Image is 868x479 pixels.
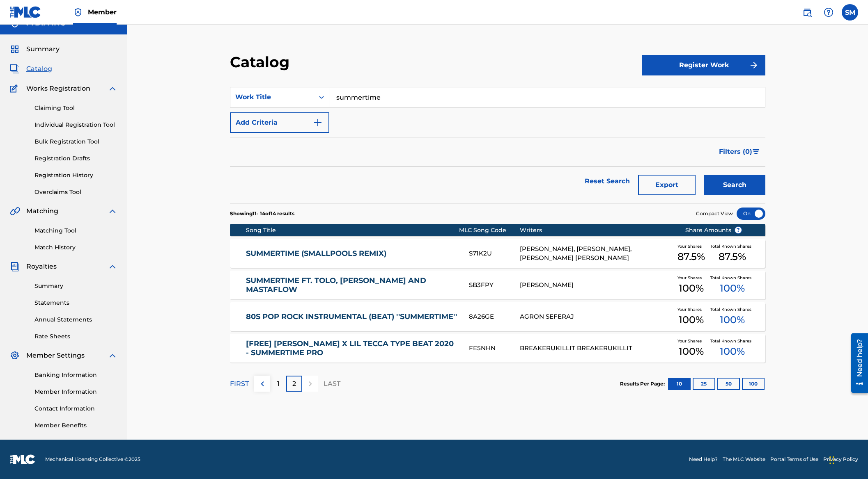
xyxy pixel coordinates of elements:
img: Royalties [10,262,20,271]
a: SUMMERTIME (SMALLPOOLS REMIX) [246,249,458,258]
span: Catalog [26,64,52,74]
span: Your Shares [677,275,705,281]
span: Your Shares [677,338,705,344]
div: Drag [829,448,834,472]
p: LAST [324,379,340,389]
a: Reset Search [581,172,634,190]
div: [PERSON_NAME] [520,281,673,290]
a: Need Help? [689,456,718,463]
span: 100 % [679,281,704,296]
button: 100 [742,378,765,390]
span: Share Amounts [685,226,742,235]
button: Register Work [642,55,765,75]
a: Contact Information [34,404,117,413]
a: Matching Tool [34,226,117,235]
div: Writers [520,226,673,235]
iframe: Chat Widget [827,440,868,479]
span: Total Known Shares [710,275,755,281]
a: Member Information [34,388,117,396]
iframe: Resource Center [845,330,868,396]
a: SUMMERTIME FT. TOLO, [PERSON_NAME] AND MASTAFLOW [246,276,458,294]
img: Top Rightsholder [73,7,83,17]
a: Annual Statements [34,315,117,324]
img: expand [108,84,117,94]
img: expand [108,206,117,216]
span: Member [88,7,117,17]
button: 50 [717,378,740,390]
div: FE5NHN [469,344,520,353]
span: Compact View [696,210,733,217]
button: 25 [693,378,715,390]
img: Summary [10,44,20,54]
img: expand [108,262,117,271]
span: 87.5 % [719,249,746,264]
a: Claiming Tool [34,104,117,112]
p: FIRST [230,379,249,389]
span: Royalties [26,262,57,271]
img: filter [753,149,760,154]
span: 87.5 % [677,249,705,264]
span: Member Settings [26,351,85,360]
a: Overclaims Tool [34,188,117,196]
a: Statements [34,299,117,307]
div: AGRON SEFERAJ [520,312,673,322]
p: 1 [277,379,280,389]
a: SummarySummary [10,44,60,54]
a: [FREE] [PERSON_NAME] X LIL TECCA TYPE BEAT 2020 - SUMMERTIME PRO [246,339,458,358]
div: MLC Song Code [459,226,520,235]
button: 10 [668,378,691,390]
img: help [824,7,834,17]
span: Matching [26,206,58,216]
div: Work Title [235,92,309,102]
span: 100 % [679,344,704,359]
img: f7272a7cc735f4ea7f67.svg [749,60,759,70]
img: left [257,379,267,389]
a: Rate Sheets [34,332,117,341]
div: S71K2U [469,249,520,258]
span: Your Shares [677,243,705,249]
span: Total Known Shares [710,338,755,344]
a: Registration Drafts [34,154,117,163]
a: Portal Terms of Use [770,456,818,463]
span: 100 % [720,312,745,327]
span: Summary [26,44,60,54]
span: 100 % [679,312,704,327]
img: Works Registration [10,84,21,94]
span: Filters ( 0 ) [719,147,752,157]
div: Song Title [246,226,459,235]
h2: Catalog [230,53,294,71]
div: Help [820,4,837,21]
a: CatalogCatalog [10,64,52,74]
div: User Menu [842,4,858,21]
a: Bulk Registration Tool [34,137,117,146]
p: Results Per Page: [620,380,667,388]
span: ? [735,227,742,233]
a: Match History [34,243,117,252]
span: Mechanical Licensing Collective © 2025 [45,456,140,463]
p: 2 [292,379,296,389]
img: 9d2ae6d4665cec9f34b9.svg [313,118,323,128]
span: 100 % [720,344,745,359]
span: Total Known Shares [710,306,755,312]
a: Registration History [34,171,117,180]
a: 80S POP ROCK INSTRUMENTAL (BEAT) ''SUMMERTIME'' [246,312,458,322]
img: logo [10,454,35,464]
a: Privacy Policy [823,456,858,463]
button: Search [704,175,765,195]
img: search [802,7,812,17]
a: Banking Information [34,371,117,379]
img: Member Settings [10,351,20,360]
div: BREAKERUKILLIT BREAKERUKILLIT [520,344,673,353]
button: Filters (0) [714,141,765,162]
form: Search Form [230,87,765,203]
a: The MLC Website [723,456,765,463]
img: expand [108,351,117,360]
a: Individual Registration Tool [34,121,117,129]
div: SB3FPY [469,281,520,290]
img: Catalog [10,64,20,74]
button: Export [638,175,696,195]
button: Add Criteria [230,112,329,133]
span: Works Registration [26,84,90,94]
